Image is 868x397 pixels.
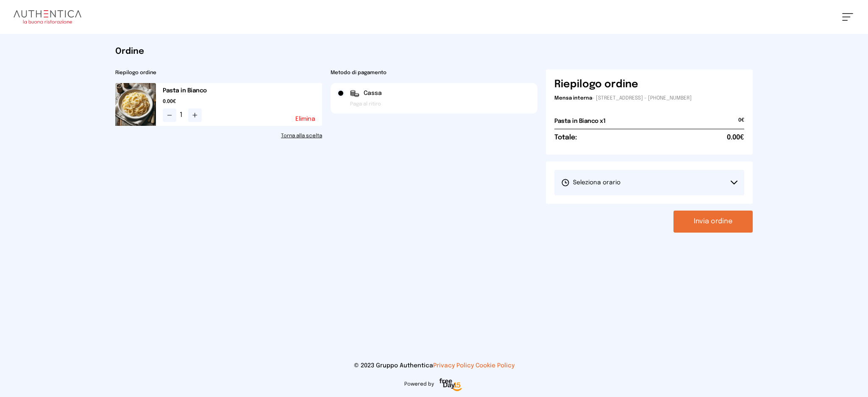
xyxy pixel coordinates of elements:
h2: Metodo di pagamento [331,69,537,76]
a: Cookie Policy [476,363,515,369]
span: Seleziona orario [561,178,620,187]
p: - [STREET_ADDRESS] - [PHONE_NUMBER] [554,95,744,102]
h2: Pasta in Bianco [163,86,322,95]
h2: Riepilogo ordine [115,69,322,76]
span: 0.00€ [727,133,744,143]
h1: Ordine [115,46,753,58]
button: Seleziona orario [554,170,744,195]
h6: Riepilogo ordine [554,78,638,92]
h6: Totale: [554,133,577,143]
img: media [115,83,156,126]
span: Cassa [364,89,382,97]
a: Privacy Policy [433,363,474,369]
img: logo-freeday.3e08031.png [437,377,464,394]
span: Powered by [404,381,434,388]
span: 1 [180,110,185,120]
h2: Pasta in Bianco x1 [554,117,605,125]
img: logo.8f33a47.png [14,10,81,24]
span: Paga al ritiro [350,101,381,108]
span: Mensa interna [554,96,592,101]
button: Elimina [295,116,315,122]
span: 0€ [738,117,744,129]
p: © 2023 Gruppo Authentica [14,361,854,370]
button: Invia ordine [673,211,753,233]
a: Torna alla scelta [115,133,322,139]
span: 0.00€ [163,98,322,105]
